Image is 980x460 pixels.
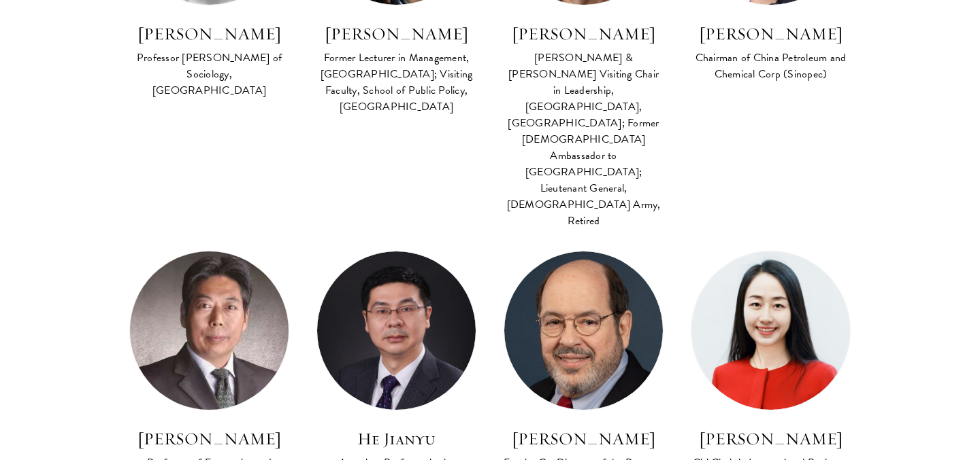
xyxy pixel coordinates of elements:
h3: [PERSON_NAME] [504,22,664,46]
h3: [PERSON_NAME] [504,427,664,450]
h3: [PERSON_NAME] [129,427,289,450]
h3: He Jianyu [316,427,476,450]
h3: [PERSON_NAME] [691,427,851,450]
div: Professor [PERSON_NAME] of Sociology, [GEOGRAPHIC_DATA] [129,50,289,99]
h3: [PERSON_NAME] [129,22,289,46]
div: [PERSON_NAME] & [PERSON_NAME] Visiting Chair in Leadership, [GEOGRAPHIC_DATA], [GEOGRAPHIC_DATA];... [504,50,664,229]
div: Former Lecturer in Management, [GEOGRAPHIC_DATA]; Visiting Faculty, School of Public Policy, [GEO... [316,50,476,115]
h3: [PERSON_NAME] [316,22,476,46]
h3: [PERSON_NAME] [691,22,851,46]
div: Chairman of China Petroleum and Chemical Corp (Sinopec) [691,50,851,82]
